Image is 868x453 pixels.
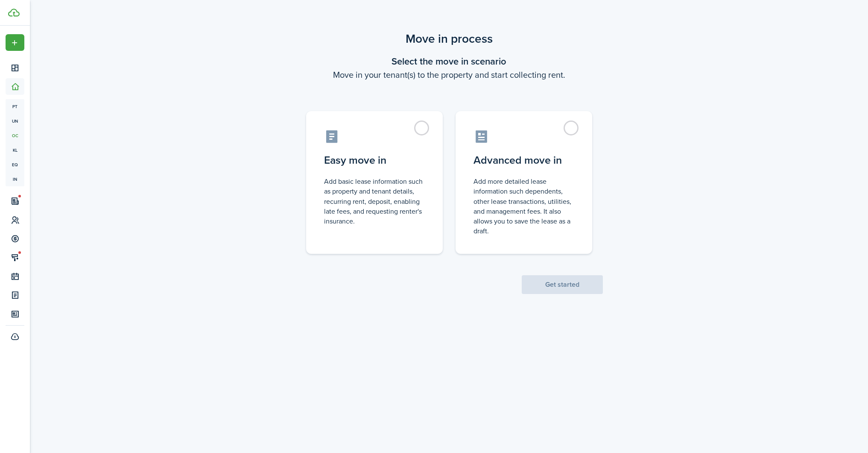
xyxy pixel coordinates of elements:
a: in [6,172,24,186]
a: oc [6,128,24,143]
control-radio-card-description: Add basic lease information such as property and tenant details, recurring rent, deposit, enablin... [324,176,425,226]
control-radio-card-title: Easy move in [324,153,425,168]
control-radio-card-title: Advanced move in [473,153,574,168]
a: pt [6,99,24,114]
a: kl [6,143,24,157]
wizard-step-header-description: Move in your tenant(s) to the property and start collecting rent. [295,68,603,81]
img: TenantCloud [8,9,20,17]
wizard-step-header-title: Select the move in scenario [295,54,603,68]
a: eq [6,157,24,172]
scenario-title: Move in process [295,30,603,48]
button: Open menu [6,34,24,51]
a: un [6,114,24,128]
control-radio-card-description: Add more detailed lease information such dependents, other lease transactions, utilities, and man... [473,176,574,236]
